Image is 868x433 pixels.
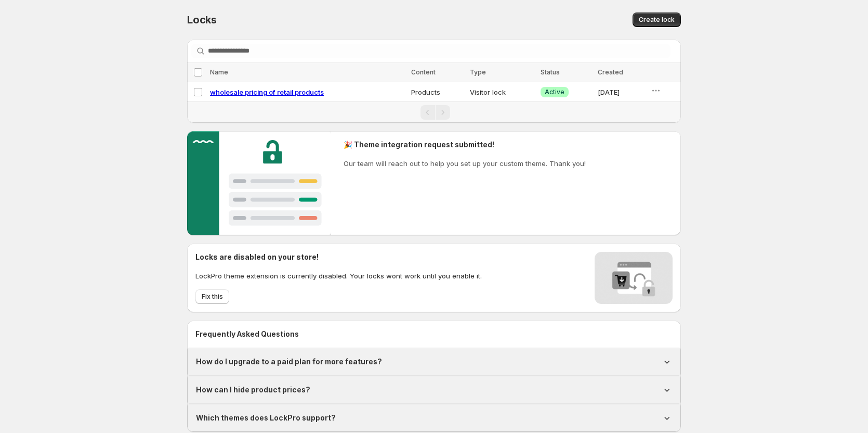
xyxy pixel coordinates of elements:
h2: 🎉 Theme integration request submitted! [344,139,586,150]
span: Type [470,68,486,76]
h2: Frequently Asked Questions [195,329,673,339]
span: Created [598,68,623,76]
img: Customer support [187,131,331,235]
nav: Pagination [187,101,681,123]
span: Name [210,68,228,76]
h2: Locks are disabled on your store! [195,252,482,262]
h1: Which themes does LockPro support? [196,413,336,423]
h1: How do I upgrade to a paid plan for more features? [196,356,382,367]
h1: How can I hide product prices? [196,385,310,395]
td: Visitor lock [467,82,537,102]
img: Locks disabled [595,252,673,304]
span: Locks [187,14,217,26]
span: Status [541,68,560,76]
a: wholesale pricing of retail products [210,88,324,96]
span: Fix this [202,292,223,301]
td: [DATE] [595,82,648,102]
button: Fix this [195,289,229,304]
span: Active [545,88,564,96]
button: Create lock [633,12,681,27]
span: Content [411,68,436,76]
p: LockPro theme extension is currently disabled. Your locks wont work until you enable it. [195,271,482,281]
td: Products [408,82,467,102]
span: Create lock [639,16,675,24]
p: Our team will reach out to help you set up your custom theme. Thank you! [344,158,586,169]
